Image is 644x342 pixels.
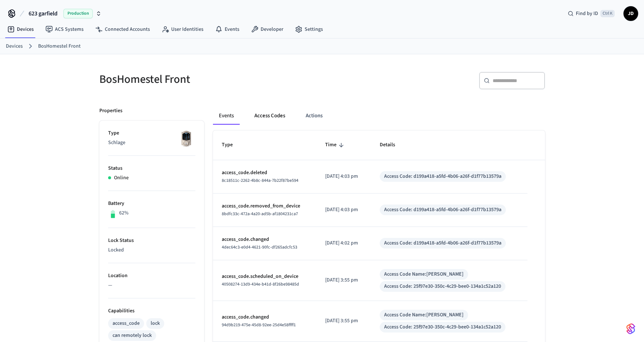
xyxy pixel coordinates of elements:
span: JD [624,7,637,20]
p: Schlage [108,139,195,147]
div: access_code [113,320,140,327]
span: Type [222,139,242,151]
p: [DATE] 3:55 pm [325,276,362,284]
img: SeamLogoGradient.69752ec5.svg [626,323,635,335]
h5: BosHomestel Front [99,72,318,87]
a: Events [209,23,245,36]
p: Properties [99,107,122,115]
p: Battery [108,200,195,207]
p: Type [108,129,195,137]
p: [DATE] 4:03 pm [325,173,362,180]
a: BosHomestel Front [38,43,81,50]
div: Find by IDCtrl K [562,7,621,20]
p: Locked [108,246,195,254]
span: 8c18511c-2262-4b8c-844a-7b22f87be594 [222,177,298,184]
button: Events [213,107,240,125]
a: Connected Accounts [89,23,156,36]
span: 8bdfc33c-472a-4a20-ad5b-af1804231ca7 [222,211,298,217]
p: [DATE] 4:02 pm [325,239,362,247]
span: 623 garfield [29,9,58,18]
button: Actions [300,107,328,125]
a: Developer [245,23,289,36]
div: Access Code: 25f97e30-350c-4c29-bee0-134a1c52a120 [384,323,501,331]
p: Status [108,165,195,172]
a: User Identities [156,23,209,36]
span: Production [63,9,93,18]
span: Time [325,139,346,151]
div: Access Code: d199a418-a5fd-4b06-a26f-d1f77b13579a [384,239,501,247]
div: Access Code Name: [PERSON_NAME] [384,271,464,278]
span: Ctrl K [600,10,615,17]
p: access_code.deleted [222,169,308,177]
a: ACS Systems [40,23,89,36]
p: access_code.changed [222,236,308,243]
span: Details [380,139,405,151]
p: [DATE] 3:55 pm [325,317,362,325]
div: ant example [213,107,545,125]
span: 40508274-13d9-434e-b41d-8f26be98485d [222,281,299,287]
p: Online [114,174,129,182]
span: Find by ID [576,10,598,17]
p: Capabilities [108,307,195,315]
div: Access Code: d199a418-a5fd-4b06-a26f-d1f77b13579a [384,206,501,214]
p: Location [108,272,195,280]
p: Lock Status [108,237,195,244]
div: can remotely lock [113,332,152,339]
span: 94d9b219-475e-45d8-92ee-25d4e58ffff1 [222,322,296,328]
div: Access Code: 25f97e30-350c-4c29-bee0-134a1c52a120 [384,283,501,290]
a: Devices [1,23,40,36]
a: Devices [6,43,23,50]
img: Schlage Sense Smart Deadbolt with Camelot Trim, Front [177,129,195,148]
div: Access Code: d199a418-a5fd-4b06-a26f-d1f77b13579a [384,173,501,180]
a: Settings [289,23,329,36]
p: 62% [119,209,129,217]
div: lock [151,320,160,327]
p: [DATE] 4:03 pm [325,206,362,214]
button: Access Codes [249,107,291,125]
div: Access Code Name: [PERSON_NAME] [384,311,464,319]
p: — [108,282,195,289]
span: 4dec64c3-e0d4-4621-90fc-df265adcfc53 [222,244,297,250]
p: access_code.scheduled_on_device [222,273,308,280]
p: access_code.removed_from_device [222,202,308,210]
p: access_code.changed [222,313,308,321]
button: JD [623,6,638,21]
